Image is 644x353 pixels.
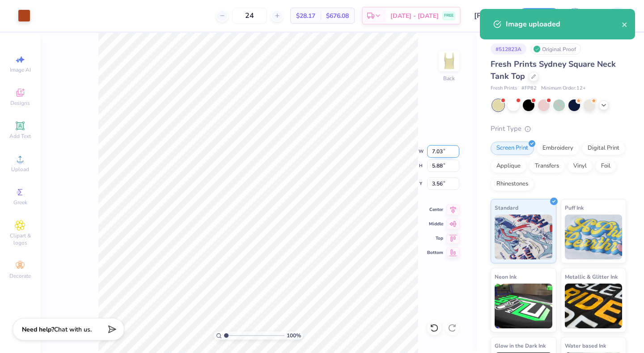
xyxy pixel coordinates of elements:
[582,142,625,155] div: Digital Print
[495,341,546,350] span: Glow in the Dark Ink
[495,272,517,281] span: Neon Ink
[491,124,626,134] div: Print Type
[491,142,534,155] div: Screen Print
[287,331,301,340] span: 100 %
[565,272,618,281] span: Metallic & Glitter Ink
[521,85,537,92] span: # FP82
[491,85,517,92] span: Fresh Prints
[622,19,628,30] button: close
[495,215,552,259] img: Standard
[10,99,30,107] span: Designs
[427,207,443,213] span: Center
[565,203,584,212] span: Puff Ink
[22,325,54,334] strong: Need help?
[11,166,29,173] span: Upload
[10,66,31,73] span: Image AI
[531,43,581,55] div: Original Proof
[4,232,36,246] span: Clipart & logos
[296,11,315,21] span: $28.17
[568,159,593,173] div: Vinyl
[326,11,349,21] span: $676.08
[491,43,526,55] div: # 512823A
[232,8,267,24] input: – –
[427,221,443,227] span: Middle
[427,235,443,241] span: Top
[9,133,31,140] span: Add Text
[467,7,511,25] input: Untitled Design
[565,341,606,350] span: Water based Ink
[495,284,552,328] img: Neon Ink
[541,85,586,92] span: Minimum Order: 12 +
[390,11,439,21] span: [DATE] - [DATE]
[495,203,518,212] span: Standard
[491,59,616,82] span: Fresh Prints Sydney Square Neck Tank Top
[9,272,31,280] span: Decorate
[595,159,616,173] div: Foil
[491,159,526,173] div: Applique
[13,199,27,206] span: Greek
[444,13,453,19] span: FREE
[427,250,443,256] span: Bottom
[440,52,458,70] img: Back
[54,325,92,334] span: Chat with us.
[443,74,455,82] div: Back
[529,159,565,173] div: Transfers
[537,142,579,155] div: Embroidery
[506,19,622,30] div: Image uploaded
[565,215,623,259] img: Puff Ink
[491,177,534,191] div: Rhinestones
[565,284,623,328] img: Metallic & Glitter Ink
